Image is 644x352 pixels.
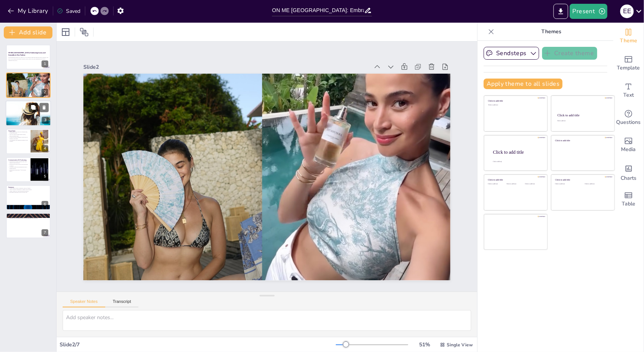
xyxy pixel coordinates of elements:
input: Insert title [272,5,364,16]
div: 6 [41,201,48,208]
div: Click to add body [493,161,541,162]
div: Click to add text [557,120,607,122]
div: E E [620,5,634,18]
span: Template [617,64,640,72]
button: Speaker Notes [63,299,105,307]
div: 1 [6,45,51,69]
div: Click to add title [488,179,542,181]
div: 3 [6,100,51,126]
div: 7 [6,213,51,238]
div: Click to add title [555,139,609,142]
button: Present [570,4,607,19]
p: Themes [497,23,606,41]
div: 5 [6,157,51,182]
p: Encourages embracing style in everyday life. [8,192,48,193]
button: Sendsteps [484,47,539,60]
p: Positioned for both everyday wear and special occasions. [8,164,28,166]
p: Aims to empower individuals to embrace their freedom. [8,189,48,190]
p: Explore ON ME BALI's collection and embrace the essence of luxury and sensuality in your wardrobe... [8,217,48,219]
div: Click to add title [488,100,542,102]
p: Emphasizes the message of “Life without limits.” [8,169,28,172]
p: Participation in Phuket Fashion Week 2025 enhances brand relevance. [8,161,28,164]
div: Change the overall theme [613,23,644,50]
span: Single View [447,342,473,348]
span: Position [80,28,89,37]
div: 51 % [416,341,434,348]
div: Layout [60,26,72,38]
button: My Library [6,5,51,17]
div: 5 [41,173,48,180]
p: Summary [8,186,48,188]
strong: ON ME [GEOGRAPHIC_DATA]: Embracing Luxury and Sensuality in Slow Fashion [8,52,46,56]
div: Click to add text [488,183,505,185]
div: Add ready made slides [613,50,644,77]
p: Values, visual style, and positioning are integral. [8,190,48,192]
span: Theme [620,37,637,45]
div: 2 [6,73,51,97]
div: 7 [41,229,48,236]
button: Add slide [4,26,52,39]
div: 1 [41,60,48,67]
div: Slide 2 [94,45,379,82]
span: Charts [621,174,636,182]
p: Content showcases feminine, relaxed poses in harmony with nature. [8,137,28,139]
button: Duplicate Slide [29,103,38,112]
p: Generated with [URL] [8,60,48,61]
div: Slide 2 / 7 [60,341,336,348]
div: Saved [57,8,80,15]
p: The minimalist cuts emphasize simplicity and elegance. [8,139,28,142]
div: 4 [41,145,48,152]
div: Click to add text [488,104,542,106]
div: Click to add title [555,179,609,181]
p: Visual Style [8,130,28,132]
span: Text [623,91,634,99]
button: Delete Slide [40,103,49,112]
div: 2 [41,89,48,96]
button: Transcript [105,299,139,307]
div: Click to add text [555,183,579,185]
p: Unique blend of luxury, sensuality, and slow fashion. [8,188,48,189]
div: Add a table [613,186,644,213]
div: Click to add text [507,183,524,185]
div: Click to add text [585,183,609,185]
p: Call to Action [8,214,48,216]
div: Get real-time input from your audience [613,104,644,131]
p: The aesthetic of ON ME BALI features light, flowing silhouettes. [8,131,28,134]
div: Add images, graphics, shapes or video [613,131,644,159]
p: Combines comfort and sophistication with a unique message. [8,167,28,169]
div: Click to add title [493,149,541,154]
p: This presentation explores ON ME BALI, a slow fashion brand that embodies luxury, sensuality, and... [8,57,48,60]
div: 4 [6,129,51,154]
span: Questions [616,118,641,127]
button: Export to PowerPoint [553,4,568,19]
div: Click to add title [558,113,608,117]
div: Click to add text [525,183,542,185]
p: Communication & Positioning [8,159,28,161]
button: E E [620,4,634,19]
span: Table [622,200,635,208]
button: Apply theme to all slides [484,79,563,89]
div: 3 [42,117,49,124]
button: Create theme [542,47,597,60]
span: Media [621,145,636,154]
div: Add text boxes [613,77,644,104]
p: The color palette includes natural cream, beige, and pastel tones. [8,134,28,137]
div: 6 [6,185,51,210]
div: Add charts and graphs [613,159,644,186]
